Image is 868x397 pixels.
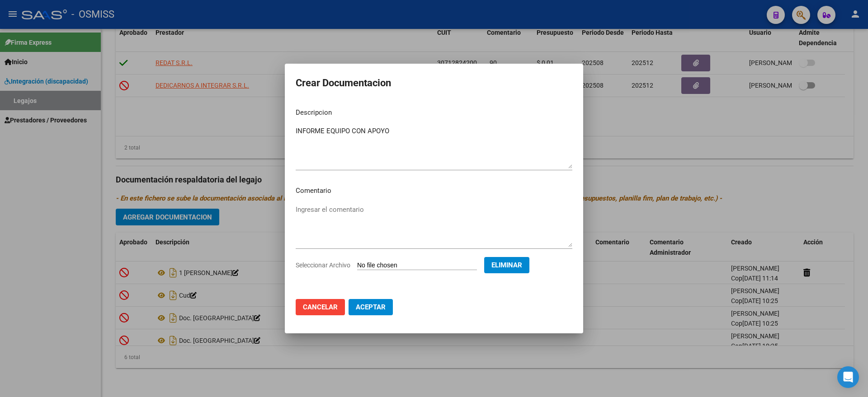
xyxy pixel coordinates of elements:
[296,299,345,315] button: Cancelar
[296,262,350,269] span: Seleccionar Archivo
[837,366,859,388] div: Open Intercom Messenger
[296,186,572,196] p: Comentario
[349,299,393,315] button: Aceptar
[356,303,386,311] span: Aceptar
[491,261,522,269] span: Eliminar
[484,257,529,273] button: Eliminar
[303,303,338,311] span: Cancelar
[296,75,572,92] h2: Crear Documentacion
[296,107,572,118] p: Descripcion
